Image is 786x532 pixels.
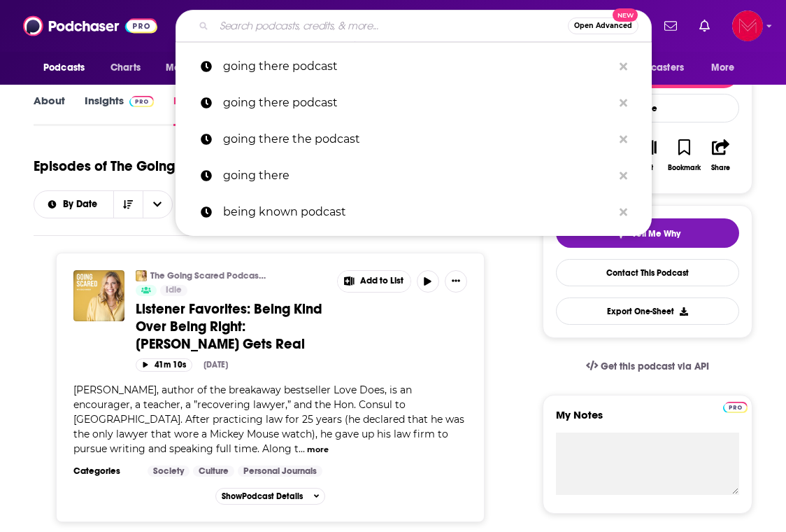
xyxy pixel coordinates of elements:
span: By Date [63,199,102,209]
button: Show profile menu [732,10,763,41]
p: going there podcast [223,48,613,85]
h3: Categories [73,465,136,477]
a: going there podcast [176,85,652,121]
button: open menu [34,55,103,81]
img: Listener Favorites: Being Kind Over Being Right: Bob Goff Gets Real [73,270,124,321]
button: open menu [143,191,172,218]
button: open menu [34,199,113,209]
button: open menu [701,55,752,81]
a: going there podcast [176,48,652,85]
a: going there [176,157,652,194]
span: ... [299,442,305,455]
a: Show notifications dropdown [694,14,715,38]
button: Open AdvancedNew [568,17,638,34]
button: Bookmark [666,130,702,181]
button: Show More Button [338,271,410,292]
img: User Profile [732,10,763,41]
span: Idle [166,283,182,297]
button: Share [703,130,739,181]
p: going there the podcast [223,121,613,157]
img: Podchaser Pro [129,96,154,107]
a: InsightsPodchaser Pro [85,94,154,126]
button: Show More Button [445,270,467,293]
a: Culture [193,465,234,477]
button: ShowPodcast Details [215,488,326,505]
div: Share [711,164,730,172]
input: Search podcasts, credits, & more... [214,15,568,37]
a: Get this podcast via API [575,349,720,384]
span: Show Podcast Details [222,491,303,501]
span: New [613,8,638,22]
a: Show notifications dropdown [659,14,683,38]
span: Monitoring [166,58,215,78]
a: Listener Favorites: Being Kind Over Being Right: [PERSON_NAME] Gets Real [136,300,327,353]
span: Logged in as Pamelamcclure [732,10,763,41]
span: Podcasts [43,58,85,78]
span: Add to List [360,276,403,286]
a: The Going Scared Podcast with [PERSON_NAME] [150,270,266,281]
button: more [307,444,329,456]
button: open menu [608,55,704,81]
img: The Going Scared Podcast with Jessica Honegger [136,270,147,281]
span: [PERSON_NAME], author of the breakaway bestseller Love Does, is an encourager, a teacher, a ”reco... [73,384,464,455]
label: My Notes [556,408,739,433]
button: Export One-Sheet [556,297,739,325]
span: Listener Favorites: Being Kind Over Being Right: [PERSON_NAME] Gets Real [136,300,322,353]
button: 41m 10s [136,358,192,372]
a: About [34,94,65,126]
p: being known podcast [223,194,613,230]
a: being known podcast [176,194,652,230]
span: Charts [110,58,141,78]
h1: Episodes of The Going Scared Podcast [34,157,283,175]
span: Get this podcast via API [601,360,709,372]
span: Tell Me Why [632,228,680,239]
div: [DATE] [203,360,228,370]
a: going there the podcast [176,121,652,157]
div: Search podcasts, credits, & more... [176,10,652,42]
a: Contact This Podcast [556,259,739,286]
a: Episodes192 [173,94,241,126]
img: Podchaser Pro [723,402,748,413]
a: Society [148,465,190,477]
div: Bookmark [668,164,701,172]
button: tell me why sparkleTell Me Why [556,218,739,248]
a: Idle [160,285,187,296]
h2: Choose List sort [34,190,173,218]
button: open menu [156,55,234,81]
p: going there [223,157,613,194]
p: going there podcast [223,85,613,121]
a: Pro website [723,400,748,413]
button: Sort Direction [113,191,143,218]
span: Open Advanced [574,22,632,29]
span: More [711,58,735,78]
a: Charts [101,55,149,81]
a: Personal Journals [238,465,322,477]
img: Podchaser - Follow, Share and Rate Podcasts [23,13,157,39]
